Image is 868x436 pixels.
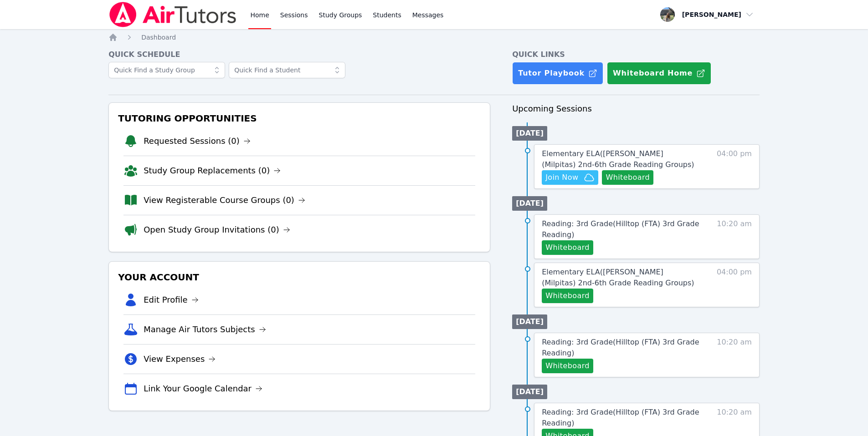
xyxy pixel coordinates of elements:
a: Link Your Google Calendar [144,382,262,395]
nav: Breadcrumb [108,33,760,42]
span: 04:00 pm [717,267,752,303]
span: Reading: 3rd Grade ( Hilltop (FTA) 3rd Grade Reading ) [542,219,699,239]
button: Whiteboard [542,289,593,303]
a: Study Group Replacements (0) [144,164,281,177]
span: Join Now [545,172,578,183]
a: Elementary ELA([PERSON_NAME] (Milpitas) 2nd-6th Grade Reading Groups) [542,148,699,170]
a: Reading: 3rd Grade(Hilltop (FTA) 3rd Grade Reading) [542,218,699,240]
a: View Registerable Course Groups (0) [144,194,305,207]
span: 10:20 am [717,218,752,255]
span: Dashboard [141,34,176,41]
li: [DATE] [512,196,547,211]
span: Reading: 3rd Grade ( Hilltop (FTA) 3rd Grade Reading ) [542,338,699,357]
span: 04:00 pm [717,148,752,185]
a: View Expenses [144,353,216,365]
a: Elementary ELA([PERSON_NAME] (Milpitas) 2nd-6th Grade Reading Groups) [542,267,699,289]
button: Whiteboard [542,240,593,255]
a: Reading: 3rd Grade(Hilltop (FTA) 3rd Grade Reading) [542,407,699,429]
a: Reading: 3rd Grade(Hilltop (FTA) 3rd Grade Reading) [542,337,699,359]
a: Requested Sessions (0) [144,135,251,147]
span: Elementary ELA ( [PERSON_NAME] (Milpitas) 2nd-6th Grade Reading Groups ) [542,149,694,169]
button: Whiteboard [602,170,653,185]
li: [DATE] [512,126,547,141]
span: 10:20 am [717,337,752,373]
img: Air Tutors [108,2,237,27]
a: Manage Air Tutors Subjects [144,323,266,336]
a: Open Study Group Invitations (0) [144,223,290,236]
button: Whiteboard [542,359,593,373]
span: Messages [412,10,444,20]
button: Join Now [542,170,598,185]
h4: Quick Schedule [108,49,490,60]
span: Reading: 3rd Grade ( Hilltop (FTA) 3rd Grade Reading ) [542,408,699,427]
a: Edit Profile [144,294,199,306]
button: Whiteboard Home [607,62,711,85]
a: Dashboard [141,33,176,42]
h3: Your Account [116,269,483,285]
input: Quick Find a Student [229,62,345,78]
h4: Quick Links [512,49,760,60]
h3: Tutoring Opportunities [116,110,483,127]
h3: Upcoming Sessions [512,102,760,115]
li: [DATE] [512,314,547,329]
a: Tutor Playbook [512,62,603,85]
input: Quick Find a Study Group [108,62,225,78]
span: Elementary ELA ( [PERSON_NAME] (Milpitas) 2nd-6th Grade Reading Groups ) [542,268,694,287]
li: [DATE] [512,385,547,399]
